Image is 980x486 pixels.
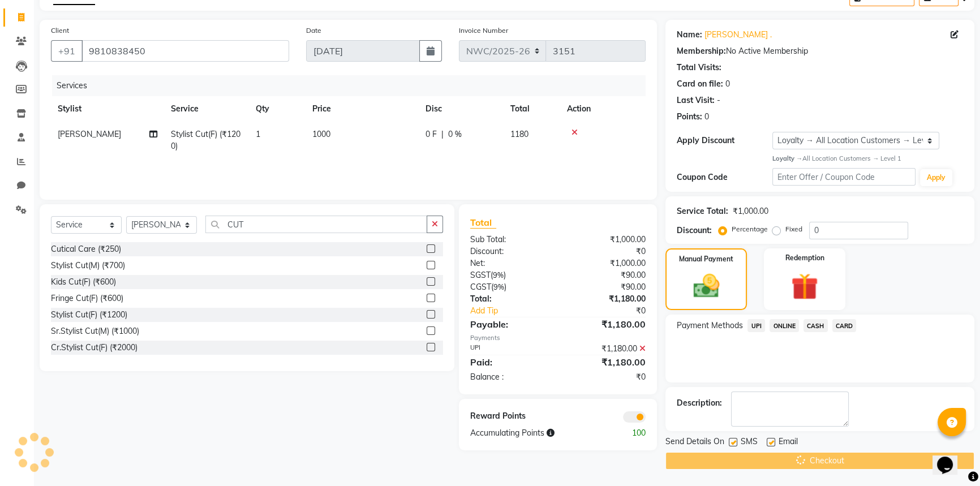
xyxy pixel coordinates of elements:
div: ₹1,000.00 [733,205,768,217]
th: Stylist [51,96,164,122]
label: Client [51,25,69,36]
div: ₹1,180.00 [558,317,654,331]
div: Last Visit: [677,94,715,106]
span: 9% [493,282,504,291]
iframe: chat widget [932,441,969,475]
span: 0 F [425,128,437,140]
div: Total: [462,293,558,305]
div: ( ) [462,269,558,281]
div: Cr.Stylist Cut(F) (₹2000) [51,342,137,354]
div: Paid: [462,355,558,369]
span: [PERSON_NAME] [58,129,121,139]
span: Email [779,436,798,450]
span: SMS [741,436,758,450]
input: Search by Name/Mobile/Email/Code [81,40,289,62]
div: ₹0 [574,305,654,317]
div: Discount: [462,246,558,257]
span: Send Details On [665,436,724,450]
input: Enter Offer / Coupon Code [772,168,915,186]
th: Price [306,96,419,122]
th: Action [560,96,646,122]
label: Percentage [732,224,768,234]
span: 0 % [448,128,462,140]
span: Payment Methods [677,320,743,332]
th: Service [164,96,249,122]
span: 9% [493,270,504,279]
div: Payable: [462,317,558,331]
img: _cash.svg [685,271,728,301]
div: ₹90.00 [558,281,654,293]
strong: Loyalty → [772,154,802,162]
div: ₹1,180.00 [558,343,654,355]
a: Add Tip [462,305,574,317]
div: Membership: [677,45,726,57]
div: Net: [462,257,558,269]
div: ( ) [462,281,558,293]
div: ₹1,000.00 [558,257,654,269]
div: Name: [677,29,702,41]
span: UPI [747,319,765,332]
label: Fixed [785,224,802,234]
span: 1 [256,129,260,139]
div: ₹0 [558,371,654,383]
span: 1180 [510,129,528,139]
div: ₹0 [558,246,654,257]
div: Card on file: [677,78,723,90]
div: Stylist Cut(M) (₹700) [51,260,125,272]
div: Apply Discount [677,135,772,147]
div: Discount: [677,225,712,236]
div: ₹1,180.00 [558,355,654,369]
th: Total [504,96,560,122]
div: Points: [677,111,702,123]
span: CARD [832,319,857,332]
span: Stylist Cut(F) (₹1200) [171,129,240,151]
label: Invoice Number [459,25,508,36]
div: Fringe Cut(F) (₹600) [51,293,123,304]
div: ₹90.00 [558,269,654,281]
span: Total [470,217,496,229]
th: Disc [419,96,504,122]
div: Sub Total: [462,234,558,246]
div: Stylist Cut(F) (₹1200) [51,309,127,321]
div: 0 [704,111,709,123]
th: Qty [249,96,306,122]
a: [PERSON_NAME] . [704,29,772,41]
span: ONLINE [770,319,799,332]
div: - [717,94,720,106]
div: All Location Customers → Level 1 [772,154,963,164]
div: Payments [470,333,646,343]
div: No Active Membership [677,45,963,57]
div: 0 [725,78,730,90]
div: UPI [462,343,558,355]
input: Search or Scan [205,216,427,233]
div: Accumulating Points [462,427,607,439]
label: Manual Payment [679,254,733,264]
label: Date [306,25,321,36]
span: SGST [470,270,491,280]
div: Reward Points [462,410,558,423]
div: Cutical Care (₹250) [51,243,121,255]
img: _gift.svg [783,270,827,304]
div: Coupon Code [677,171,772,183]
div: Kids Cut(F) (₹600) [51,276,116,288]
div: 100 [606,427,654,439]
div: ₹1,000.00 [558,234,654,246]
div: Description: [677,397,722,409]
div: Sr.Stylist Cut(M) (₹1000) [51,325,139,337]
span: 1000 [312,129,330,139]
div: Balance : [462,371,558,383]
span: CGST [470,282,491,292]
div: Services [52,75,654,96]
span: | [441,128,444,140]
span: CASH [803,319,828,332]
div: ₹1,180.00 [558,293,654,305]
div: Service Total: [677,205,728,217]
label: Redemption [785,253,824,263]
button: Apply [920,169,952,186]
div: Total Visits: [677,62,721,74]
button: +91 [51,40,83,62]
